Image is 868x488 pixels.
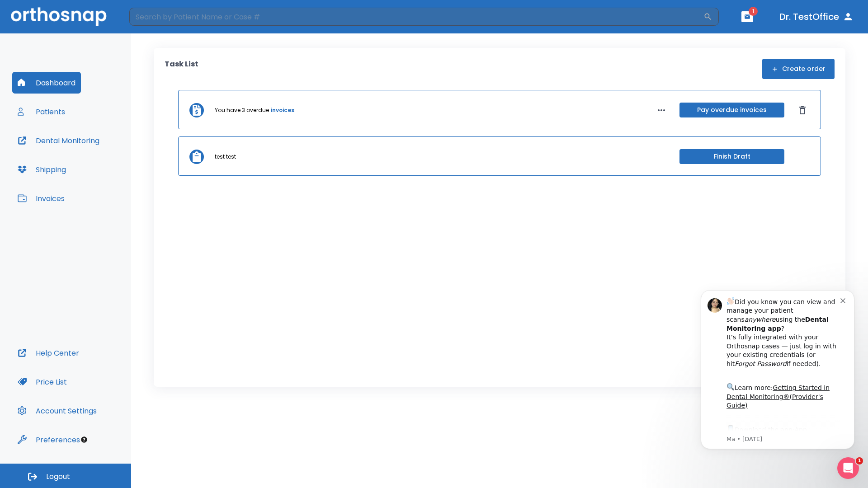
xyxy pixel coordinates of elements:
[795,103,810,117] button: Dismiss
[687,279,868,483] iframe: Intercom notifications message
[12,342,85,364] button: Help Center
[46,472,70,482] span: Logout
[129,8,703,26] input: Search by Patient Name or Case #
[12,188,70,209] button: Invoices
[12,130,105,151] button: Dental Monitoring
[12,72,81,94] button: Dashboard
[215,153,236,161] p: test test
[856,457,863,465] span: 1
[12,429,85,450] button: Preferences
[679,103,784,117] button: Pay overdue invoices
[215,106,269,114] p: You have 3 overdue
[11,7,107,26] img: Orthosnap
[762,59,835,79] button: Create order
[749,7,758,16] span: 1
[776,9,857,25] button: Dr. TestOffice
[12,101,71,122] button: Patients
[837,457,859,479] iframe: Intercom live chat
[165,59,198,79] p: Task List
[12,371,72,393] button: Price List
[679,149,784,164] button: Finish Draft
[80,436,88,444] div: Tooltip anchor
[12,159,71,180] button: Shipping
[12,400,102,422] button: Account Settings
[271,106,294,114] a: invoices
